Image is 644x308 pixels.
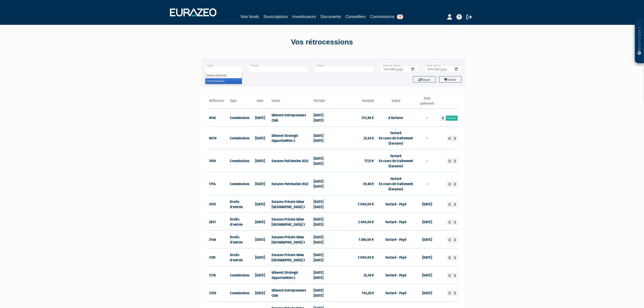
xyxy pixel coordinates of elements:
[417,172,438,195] td: -
[346,14,366,20] a: Conseillers
[417,96,438,109] th: Date paiement
[375,248,417,266] td: Facturé - Payé
[417,149,438,172] td: -
[229,266,250,284] td: Commissions
[312,172,333,195] td: [DATE] [DATE]
[208,231,229,248] td: 3146
[321,14,341,20] a: Documents
[375,126,417,149] td: Facturé En cours de traitement (Eurazeo)
[229,149,250,172] td: Commissions
[270,149,312,172] td: Eurazeo Patrimoine 2022
[229,231,250,248] td: Droits d'entrée
[446,116,458,121] a: Facturer
[229,284,250,302] td: Commissions
[250,231,271,248] td: [DATE]
[208,248,229,266] td: 3161
[375,284,417,302] td: Facturé - Payé
[375,195,417,213] td: Facturé - Payé
[375,172,417,195] td: Facturé En cours de traitement (Eurazeo)
[312,96,333,109] th: Période
[417,231,438,248] td: [DATE]
[229,126,250,149] td: Commissions
[250,248,271,266] td: [DATE]
[375,231,417,248] td: Facturé - Payé
[333,96,375,109] th: Montant
[333,126,375,149] td: 22,44 €
[229,195,250,213] td: Droits d'entrée
[264,14,288,20] a: Souscriptions
[375,96,417,109] th: Statut
[270,172,312,195] td: Eurazeo Patrimoine 2022
[208,284,229,302] td: 3356
[229,109,250,126] td: Commissions
[241,14,259,20] a: Nos fonds
[250,109,271,126] td: [DATE]
[312,109,333,126] td: [DATE] [DATE]
[375,266,417,284] td: Facturé - Payé
[250,96,271,109] th: Date
[270,96,312,109] th: Fonds
[292,14,316,20] a: Investisseurs
[170,8,216,16] img: 1732889491-logotype_eurazeo_blanc_rvb.png
[208,109,229,126] td: 6146
[312,149,333,172] td: [DATE] [DATE]
[333,172,375,195] td: 30,68 €
[375,149,417,172] td: Facturé En cours de traitement (Eurazeo)
[194,37,451,47] div: Vos rétrocessions
[333,266,375,284] td: 22,38 €
[270,213,312,231] td: Eurazeo Private Value [GEOGRAPHIC_DATA] 3
[229,172,250,195] td: Commissions
[250,172,271,195] td: [DATE]
[333,248,375,266] td: 3 000,00 €
[333,284,375,302] td: 134,26 €
[312,213,333,231] td: [DATE] [DATE]
[205,73,242,78] li: Droits d'entrée
[270,266,312,284] td: Idinvest Strategic Opportunities 2
[250,284,271,302] td: [DATE]
[397,14,403,19] span: 1
[333,149,375,172] td: 77,12 €
[417,195,438,213] td: [DATE]
[250,126,271,149] td: [DATE]
[312,266,333,284] td: [DATE] [DATE]
[333,195,375,213] td: 3 000,00 €
[270,248,312,266] td: Eurazeo Private Value [GEOGRAPHIC_DATA] 3
[229,213,250,231] td: Droits d'entrée
[333,231,375,248] td: 1 260,00 €
[229,248,250,266] td: Droits d'entrée
[208,195,229,213] td: 3051
[270,195,312,213] td: Eurazeo Private Value [GEOGRAPHIC_DATA] 3
[417,126,438,149] td: -
[205,78,242,84] li: Commissions
[270,126,312,149] td: Idinvest Strategic Opportunities 2
[208,96,229,109] th: Référence
[637,21,642,61] p: Besoin d'aide ?
[370,14,403,21] a: Commissions1
[312,284,333,302] td: [DATE] [DATE]
[413,76,436,83] button: Reset
[208,266,229,284] td: 3176
[312,231,333,248] td: [DATE] [DATE]
[417,248,438,266] td: [DATE]
[312,248,333,266] td: [DATE] [DATE]
[250,266,271,284] td: [DATE]
[333,213,375,231] td: 2 400,00 €
[270,284,312,302] td: Idinvest Entrepreneurs Club
[417,109,438,126] td: -
[250,195,271,213] td: [DATE]
[270,231,312,248] td: Eurazeo Private Value [GEOGRAPHIC_DATA] 3
[417,213,438,231] td: [DATE]
[270,109,312,126] td: Idinvest Entrepreneurs Club
[229,96,250,109] th: Type
[375,109,417,126] td: A facturer
[333,109,375,126] td: 133,90 €
[439,76,462,83] button: Filtrer
[312,195,333,213] td: [DATE] [DATE]
[208,149,229,172] td: 1818
[312,126,333,149] td: [DATE] [DATE]
[208,213,229,231] td: 2831
[208,126,229,149] td: 6030
[417,266,438,284] td: [DATE]
[250,213,271,231] td: [DATE]
[375,213,417,231] td: Facturé - Payé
